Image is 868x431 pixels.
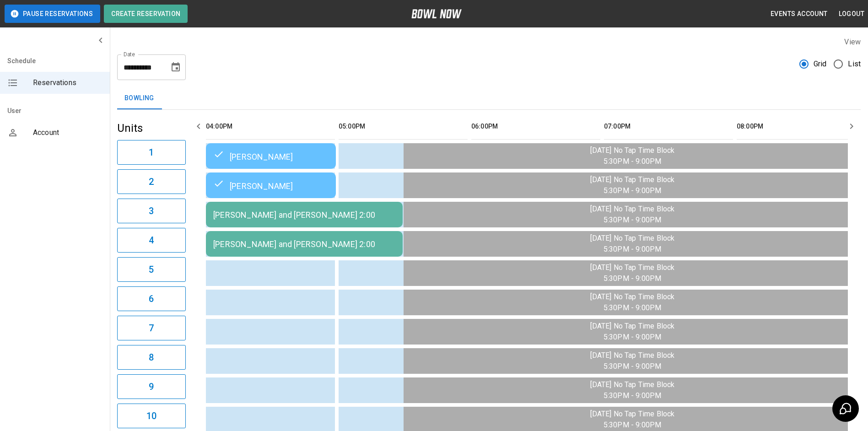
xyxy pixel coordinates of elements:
[117,169,186,194] button: 2
[104,5,188,23] button: Create Reservation
[604,113,733,140] th: 07:00PM
[411,9,462,18] img: logo
[117,140,186,165] button: 1
[33,127,102,138] span: Account
[213,210,395,220] div: [PERSON_NAME] and [PERSON_NAME] 2:00
[117,257,186,282] button: 5
[117,87,861,109] div: inventory tabs
[844,38,861,46] label: View
[149,379,154,394] h6: 9
[117,87,162,109] button: Bowling
[149,291,154,306] h6: 6
[471,113,600,140] th: 06:00PM
[213,180,329,191] div: [PERSON_NAME]
[814,59,827,70] span: Grid
[5,5,100,23] button: Pause Reservations
[149,350,154,365] h6: 8
[213,239,395,249] div: [PERSON_NAME] and [PERSON_NAME] 2:00
[117,374,186,399] button: 9
[117,345,186,370] button: 8
[146,409,156,423] h6: 10
[117,404,186,428] button: 10
[149,145,154,160] h6: 1
[167,58,185,76] button: Choose date, selected date is Aug 14, 2025
[149,321,154,335] h6: 7
[117,286,186,311] button: 6
[149,174,154,189] h6: 2
[149,262,154,277] h6: 5
[149,204,154,218] h6: 3
[767,5,831,22] button: Events Account
[339,113,468,140] th: 05:00PM
[117,228,186,253] button: 4
[835,5,868,22] button: Logout
[149,233,154,248] h6: 4
[213,151,329,162] div: [PERSON_NAME]
[117,316,186,340] button: 7
[206,113,335,140] th: 04:00PM
[848,59,861,70] span: List
[33,77,102,88] span: Reservations
[117,199,186,223] button: 3
[117,121,186,135] h5: Units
